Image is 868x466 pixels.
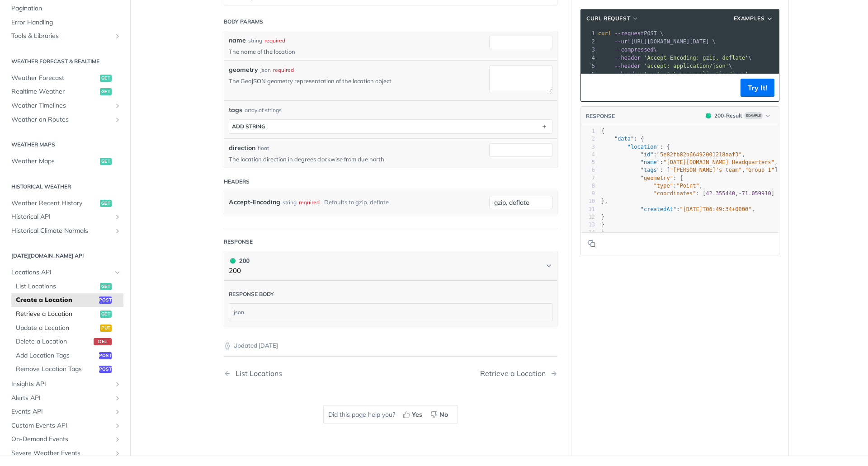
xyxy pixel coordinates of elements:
[7,2,123,15] a: Pagination
[545,262,552,269] svg: Chevron
[741,79,774,97] button: Try It!
[11,115,112,124] span: Weather on Routes
[224,360,557,387] nav: Pagination Controls
[7,85,123,99] a: Realtime Weatherget
[229,36,246,45] label: name
[627,144,660,150] span: "location"
[100,75,112,82] span: get
[100,158,112,165] span: get
[229,105,242,115] span: tags
[11,74,98,83] span: Weather Forecast
[676,183,699,189] span: "Point"
[11,335,123,348] a: Delete a Locationdel
[598,63,732,69] span: \
[745,167,774,173] span: "Group 1"
[641,167,660,173] span: "tags"
[7,29,123,43] a: Tools & LibrariesShow subpages for Tools & Libraries
[11,4,121,13] span: Pagination
[11,293,123,307] a: Create a Locationpost
[16,310,98,319] span: Retrieve a Location
[731,14,777,23] button: Examples
[601,206,755,212] span: : ,
[11,349,123,362] a: Add Location Tagspost
[114,116,121,123] button: Show subpages for Weather on Routes
[439,410,448,419] span: No
[706,113,711,118] span: 200
[11,394,112,403] span: Alerts API
[614,30,644,37] span: --request
[224,281,557,326] div: 200 200200
[738,190,741,197] span: -
[16,365,97,374] span: Remove Location Tags
[11,87,98,96] span: Realtime Weather
[248,37,262,45] div: string
[585,237,598,250] button: Copy to clipboard
[100,88,112,95] span: get
[258,144,269,152] div: float
[581,166,595,174] div: 6
[11,321,123,335] a: Update a Locationput
[11,362,123,376] a: Remove Location Tagspost
[581,206,595,213] div: 11
[16,296,97,305] span: Create a Location
[11,32,112,41] span: Tools & Libraries
[224,178,250,186] div: Headers
[11,101,112,110] span: Weather Timelines
[100,311,112,318] span: get
[601,229,604,235] span: }
[581,174,595,182] div: 7
[114,395,121,402] button: Show subpages for Alerts API
[581,54,596,62] div: 4
[7,419,123,433] a: Custom Events APIShow subpages for Custom Events API
[99,352,112,359] span: post
[583,14,642,23] button: cURL Request
[585,81,598,94] button: Copy to clipboard
[581,62,596,70] div: 5
[11,199,98,208] span: Weather Recent History
[7,57,123,66] h2: Weather Forecast & realtime
[706,190,735,197] span: 42.355440
[598,30,664,37] span: POST \
[7,155,123,168] a: Weather Mapsget
[323,405,458,424] div: Did this page help you?
[229,155,476,163] p: The location direction in degrees clockwise from due north
[11,435,112,444] span: On-Demand Events
[7,377,123,391] a: Insights APIShow subpages for Insights API
[742,190,771,197] span: 71.059910
[614,71,641,77] span: --header
[16,337,91,346] span: Delete a Location
[641,159,660,165] span: "name"
[427,408,453,421] button: No
[7,405,123,419] a: Events APIShow subpages for Events API
[581,151,595,159] div: 4
[16,351,97,360] span: Add Location Tags
[581,135,595,143] div: 2
[7,252,123,260] h2: [DATE][DOMAIN_NAME] API
[99,366,112,373] span: post
[657,151,742,158] span: "5e82fb82b66492001218aaf3"
[601,151,745,158] span: : ,
[581,29,596,38] div: 1
[581,159,595,166] div: 5
[601,136,644,142] span: : {
[614,55,641,61] span: --header
[7,71,123,85] a: Weather Forecastget
[114,450,121,457] button: Show subpages for Severe Weather Events
[601,214,604,220] span: }
[601,198,608,204] span: },
[299,196,320,209] div: required
[614,38,631,45] span: --url
[601,190,774,197] span: : [ , ]
[229,304,552,321] div: json
[100,325,112,332] span: put
[641,151,654,158] span: "id"
[100,200,112,207] span: get
[663,159,774,165] span: "[DATE][DOMAIN_NAME] Headquarters"
[7,433,123,446] a: On-Demand EventsShow subpages for On-Demand Events
[641,206,676,212] span: "createdAt"
[480,369,557,378] a: Next Page: Retrieve a Location
[601,183,703,189] span: : ,
[586,14,630,23] span: cURL Request
[614,136,634,142] span: "data"
[114,102,121,109] button: Show subpages for Weather Timelines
